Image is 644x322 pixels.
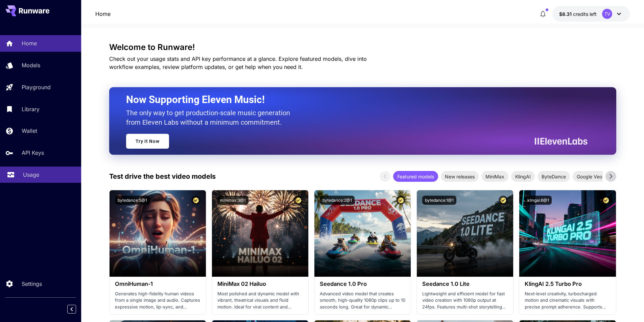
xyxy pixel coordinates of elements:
span: New releases [441,173,479,180]
a: Home [95,10,111,18]
button: klingai:6@1 [525,196,552,205]
span: ByteDance [538,173,570,180]
div: Collapse sidebar [72,303,81,315]
p: The only way to get production-scale music generation from Eleven Labs without a minimum commitment. [126,108,295,127]
p: Lightweight and efficient model for fast video creation with 1080p output at 24fps. Features mult... [422,291,508,311]
p: Wallet [22,127,37,135]
img: alt [314,190,411,277]
h3: MiniMax 02 Hailuo [217,281,303,287]
button: Collapse sidebar [67,305,76,314]
p: Next‑level creativity, turbocharged motion and cinematic visuals with precise prompt adherence. S... [525,291,610,311]
div: $8.31307 [559,10,597,18]
p: Library [22,105,40,113]
span: Featured models [393,173,438,180]
button: $8.31307TV [552,6,630,22]
div: MiniMax [481,171,508,182]
p: Models [22,61,40,69]
div: ByteDance [538,171,570,182]
span: KlingAI [511,173,535,180]
nav: breadcrumb [95,10,111,18]
button: minimax:3@1 [217,196,248,205]
a: Try It Now [126,134,169,149]
img: alt [519,190,616,277]
div: TV [602,9,612,19]
span: MiniMax [481,173,508,180]
p: Playground [22,83,51,91]
span: Google Veo [573,173,606,180]
h3: OmniHuman‑1 [115,281,200,287]
button: Certified Model – Vetted for best performance and includes a commercial license. [191,196,200,205]
p: Generates high-fidelity human videos from a single image and audio. Captures expressive motion, l... [115,291,200,311]
button: bytedance:1@1 [422,196,456,205]
div: KlingAI [511,171,535,182]
div: New releases [441,171,479,182]
p: Usage [23,171,39,179]
p: Settings [22,280,42,288]
button: Certified Model – Vetted for best performance and includes a commercial license. [396,196,405,205]
p: Advanced video model that creates smooth, high-quality 1080p clips up to 10 seconds long. Great f... [320,291,405,311]
h3: Seedance 1.0 Pro [320,281,405,287]
span: Check out your usage stats and API key performance at a glance. Explore featured models, dive int... [109,55,367,70]
img: alt [110,190,206,277]
p: Test drive the best video models [109,171,216,181]
h3: Welcome to Runware! [109,43,616,52]
button: Certified Model – Vetted for best performance and includes a commercial license. [601,196,611,205]
p: API Keys [22,149,44,157]
div: Featured models [393,171,438,182]
h3: Seedance 1.0 Lite [422,281,508,287]
button: bytedance:2@1 [320,196,355,205]
h3: KlingAI 2.5 Turbo Pro [525,281,610,287]
span: credits left [573,11,597,17]
div: Google Veo [573,171,606,182]
button: Certified Model – Vetted for best performance and includes a commercial license. [294,196,303,205]
img: alt [212,190,308,277]
p: Most polished and dynamic model with vibrant, theatrical visuals and fluid motion. Ideal for vira... [217,291,303,311]
span: $8.31 [559,11,573,17]
h2: Now Supporting Eleven Music! [126,93,582,106]
img: alt [417,190,513,277]
button: bytedance:5@1 [115,196,150,205]
button: Certified Model – Vetted for best performance and includes a commercial license. [499,196,508,205]
p: Home [22,39,37,47]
